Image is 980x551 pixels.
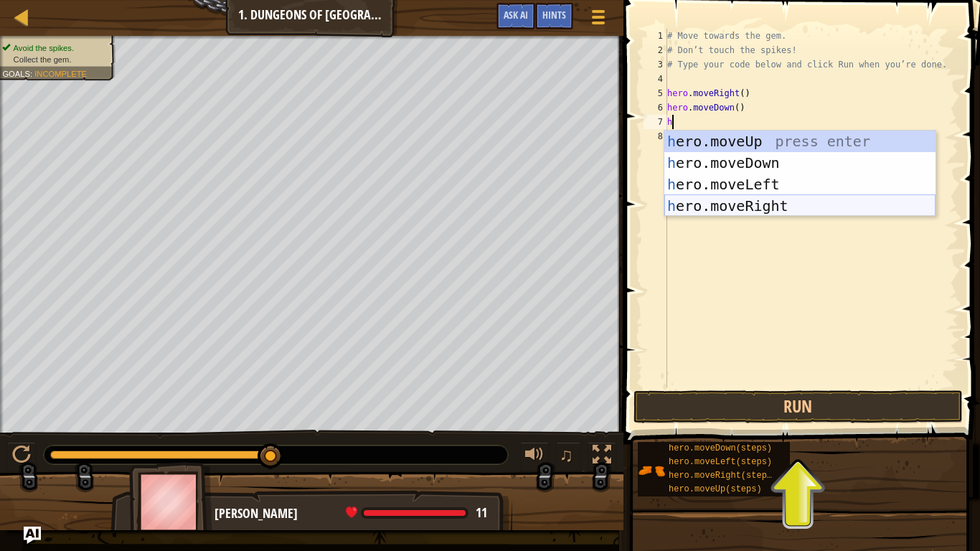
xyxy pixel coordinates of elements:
li: Collect the gem. [2,54,107,65]
div: 5 [644,86,667,100]
span: Incomplete [34,69,87,78]
div: 3 [644,57,667,72]
div: 2 [644,43,667,57]
span: hero.moveRight(steps) [669,471,777,481]
button: Adjust volume [520,442,549,471]
div: 6 [644,100,667,115]
span: hero.moveUp(steps) [669,484,762,494]
button: ♫ [556,442,580,471]
button: Toggle fullscreen [588,442,616,471]
span: hero.moveLeft(steps) [669,457,772,467]
span: Avoid the spikes. [14,43,74,52]
span: hero.moveDown(steps) [669,443,772,453]
button: Show game menu [580,3,616,37]
button: Ask AI [496,3,535,29]
div: health: 11 / 11 [346,507,487,519]
span: : [30,69,34,78]
button: Run [633,390,963,423]
li: Avoid the spikes. [2,42,107,54]
div: 4 [644,72,667,86]
button: Ask AI [24,527,41,544]
span: ♫ [559,444,573,466]
div: [PERSON_NAME] [215,504,498,523]
span: Ask AI [504,8,528,22]
img: portrait.png [638,457,665,484]
span: Collect the gem. [14,55,72,64]
div: 1 [644,29,667,43]
span: 11 [476,504,487,522]
button: Ctrl + P: Pause [7,442,36,471]
span: Goals [2,69,30,78]
div: 8 [644,129,667,143]
div: 7 [644,115,667,129]
img: thang_avatar_frame.png [129,462,212,542]
span: Hints [542,8,566,22]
